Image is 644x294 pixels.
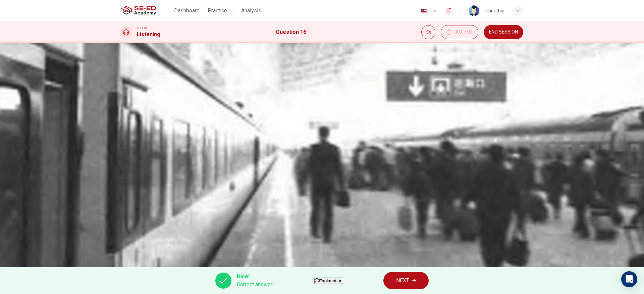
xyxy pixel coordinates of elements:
[485,7,504,15] div: lannathip
[137,30,160,39] h1: Listening
[205,5,236,17] button: Practice
[137,26,147,30] span: TOEIC®
[469,5,479,16] img: Profile picture
[383,272,429,289] button: NEXT
[208,7,227,15] span: Practice
[314,278,343,284] button: Explanation
[484,25,523,39] button: END SESSION
[171,5,202,17] button: Dashboard
[621,271,637,287] div: Open Intercom Messenger
[238,5,264,17] button: Analysis
[237,281,274,289] span: Correct answer!
[489,29,518,35] span: END SESSION
[237,273,274,281] span: Nice!
[421,25,435,39] div: Mute
[420,8,428,13] img: en
[121,4,171,17] a: SE-ED Academy logo
[396,276,409,285] span: NEXT
[319,278,342,283] span: Explanation
[441,25,478,39] div: Hide
[174,7,200,15] span: Dashboard
[241,7,261,15] span: Analysis
[121,4,156,17] img: SE-ED Academy logo
[454,29,473,35] span: 00:07:02
[441,25,478,39] button: 00:07:02
[276,28,306,36] h1: Question 16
